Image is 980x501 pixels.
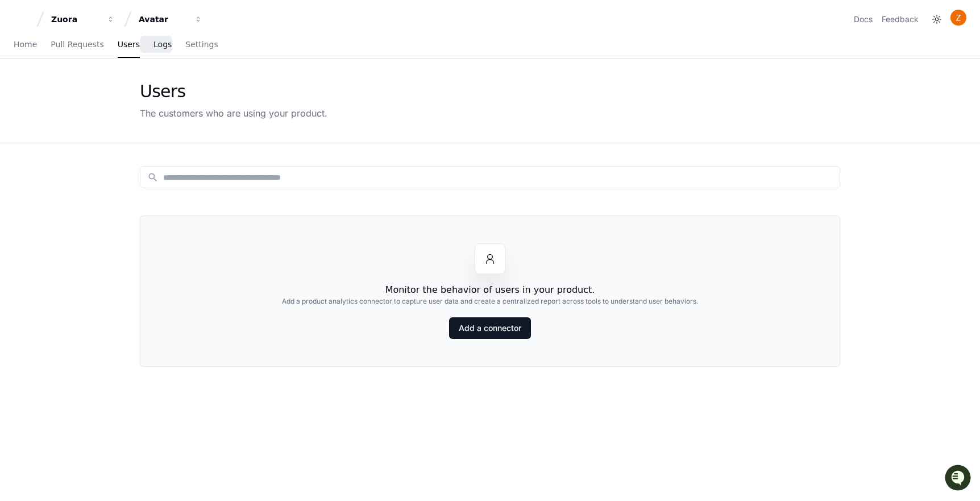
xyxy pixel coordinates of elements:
[51,41,103,48] span: Pull Requests
[882,14,919,25] button: Feedback
[51,32,103,58] a: Pull Requests
[11,11,34,34] img: PlayerZero
[39,96,165,105] div: We're offline, but we'll be back soon!
[193,88,207,102] button: Start new chat
[118,41,140,48] span: Users
[282,297,698,306] h2: Add a product analytics connector to capture user data and create a centralized report across too...
[153,41,172,48] span: Logs
[47,9,119,30] button: Zuora
[113,119,138,128] span: Pylon
[185,32,218,58] a: Settings
[14,32,37,58] a: Home
[14,41,37,48] span: Home
[11,85,32,105] img: 1756235613930-3d25f9e4-fa56-45dd-b3ad-e072dfbd1548
[39,85,186,96] div: Start new chat
[140,81,327,102] div: Users
[449,317,531,339] a: Add a connector
[147,172,159,183] mat-icon: search
[118,32,140,58] a: Users
[185,41,218,48] span: Settings
[51,14,100,25] div: Zuora
[140,106,327,120] div: The customers who are using your product.
[385,283,595,297] h1: Monitor the behavior of users in your product.
[950,10,966,26] img: ACg8ocLA55ukTjT6Y4QERDYsSmPVW-tLPKI6gdXIPfrlojDoEsnjqQ=s96-c
[134,9,207,30] button: Avatar
[153,32,172,58] a: Logs
[139,14,188,25] div: Avatar
[944,463,974,494] iframe: Open customer support
[11,45,207,64] div: Welcome
[854,14,873,25] a: Docs
[80,119,138,128] a: Powered byPylon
